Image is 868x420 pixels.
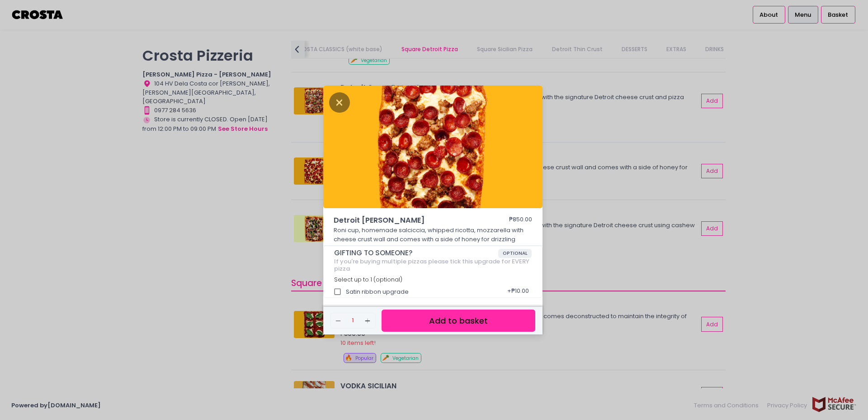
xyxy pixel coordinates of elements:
[504,283,532,301] div: + ₱10.00
[334,226,533,243] p: Roni cup, homemade salciccia, whipped ricotta, mozzarella with cheese crust wall and comes with a...
[334,215,483,226] span: Detroit [PERSON_NAME]
[323,86,542,209] img: Detroit Roni Salciccia
[498,249,532,258] span: OPTIONAL
[334,258,532,272] div: If you're buying multiple pizzas please tick this upgrade for EVERY pizza
[334,249,498,257] span: GIFTING TO SOMEONE?
[382,310,535,332] button: Add to basket
[509,215,532,226] div: ₱850.00
[329,97,350,106] button: Close
[334,276,402,283] span: Select up to 1 (optional)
